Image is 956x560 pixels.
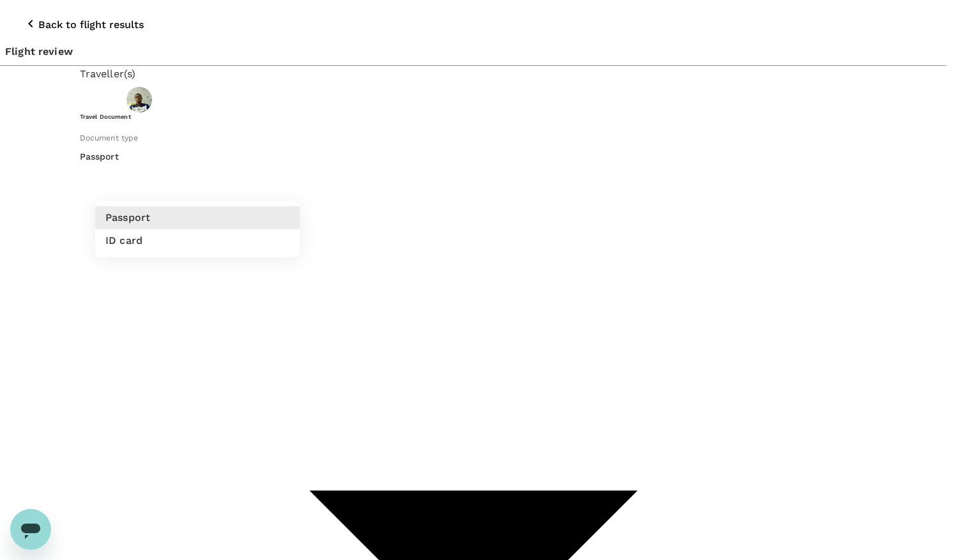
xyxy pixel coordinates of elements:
p: Traveller(s) [80,66,867,82]
p: ID card [105,233,143,248]
img: avatar-6553a1faae356.jpeg [127,87,152,112]
iframe: Button to launch messaging window [10,509,51,550]
p: Passport [105,210,150,225]
p: Passport [80,150,867,163]
p: [PERSON_NAME] Akotey [157,92,281,107]
p: Flight review [5,44,941,59]
p: Back to flight results [38,17,144,33]
h6: Travel Document [80,112,867,121]
span: Document type [80,133,139,142]
p: Traveller 1 : [80,93,122,106]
